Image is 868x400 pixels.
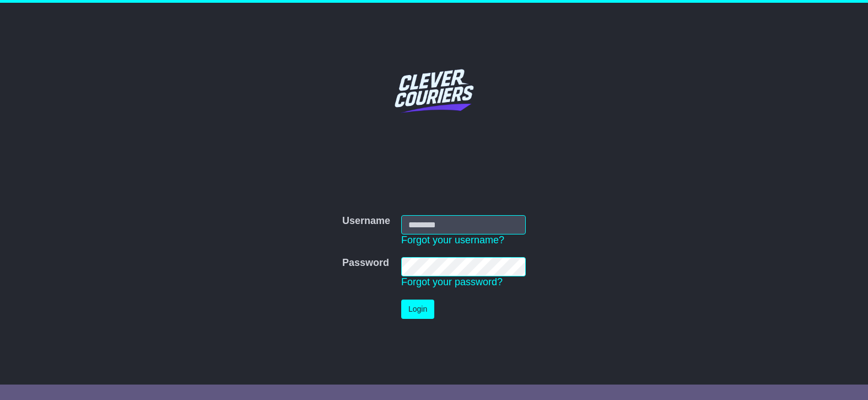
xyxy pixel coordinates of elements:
[401,276,503,287] a: Forgot your password?
[387,44,481,137] img: Clever Couriers
[342,215,390,227] label: Username
[401,234,504,246] a: Forgot your username?
[401,300,434,319] button: Login
[342,257,389,269] label: Password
